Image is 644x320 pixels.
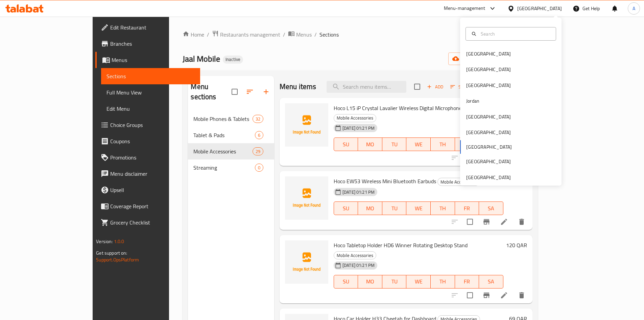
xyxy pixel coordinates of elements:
button: WE [406,275,431,289]
div: [GEOGRAPHIC_DATA] [466,66,511,73]
button: Branch-specific-item [478,287,495,303]
span: Menus [296,30,312,39]
span: WE [409,204,428,213]
span: Sort items [446,82,473,92]
span: TU [385,140,404,149]
img: Hoco Tabletop Holder HD6 Winner Rotating Desktop Stand [285,240,328,284]
div: [GEOGRAPHIC_DATA] [466,113,511,121]
button: TU [382,275,407,289]
span: Menu disclaimer [110,170,195,178]
span: [DATE] 01:21 PM [340,262,377,269]
div: Tablet & Pads [193,131,255,139]
input: Search [478,30,552,38]
a: Edit Menu [101,101,200,117]
a: Edit Restaurant [95,19,200,36]
button: Add section [258,84,274,100]
button: TU [382,137,407,151]
button: SU [334,275,358,289]
span: Mobile Accessories [438,178,480,186]
div: [GEOGRAPHIC_DATA] [517,5,562,12]
span: Select to update [463,215,477,229]
img: Hoco L15 iP Crystal Lavalier Wireless Digital Microphone [285,103,328,147]
span: SA [482,277,501,286]
span: Full Menu View [106,88,195,97]
div: items [253,147,263,155]
a: Support.OpsPlatform [96,255,139,264]
a: Promotions [95,149,200,166]
span: Sort sections [242,84,258,100]
span: Hoco EW53 Wireless Mini Bluetooth Earbuds [334,176,436,186]
a: Coverage Report [95,198,200,214]
div: [GEOGRAPHIC_DATA] [466,50,511,58]
button: FR [455,275,479,289]
span: Hoco L15 iP Crystal Lavalier Wireless Digital Microphone [334,103,462,113]
span: Promotions [110,153,195,162]
button: TU [382,201,407,215]
li: / [283,30,285,39]
a: Full Menu View [101,84,200,101]
button: TH [431,137,455,151]
span: Add [426,83,444,91]
span: 1.0.0 [114,237,124,246]
li: / [314,30,317,39]
button: Sort [449,82,471,92]
a: Edit menu item [500,291,508,299]
div: [GEOGRAPHIC_DATA] [466,129,511,136]
span: Select all sections [228,85,242,99]
button: WE [406,137,431,151]
span: TH [433,277,452,286]
button: SU [334,137,358,151]
div: Mobile Accessories [437,178,480,186]
div: Streaming [193,164,255,172]
span: Select to update [463,288,477,302]
button: WE [406,201,431,215]
div: Menu-management [444,4,485,13]
button: MO [358,201,382,215]
span: Grocery Checklist [110,218,195,227]
h2: Menu sections [191,82,232,102]
button: TH [431,275,455,289]
div: Mobile Phones & Tablets32 [188,111,274,127]
span: FR [458,277,477,286]
button: FR [455,137,479,151]
div: Mobile Accessories [334,114,376,122]
span: Sort [450,83,469,91]
span: Branches [110,40,195,48]
button: SA [479,201,503,215]
nav: breadcrumb [183,30,538,39]
span: TU [385,277,404,286]
a: Menus [288,30,312,39]
button: MO [358,275,382,289]
div: [GEOGRAPHIC_DATA] [466,174,511,181]
span: Restaurants management [220,30,280,39]
span: Mobile Accessories [193,147,252,155]
div: Jordan [466,97,479,105]
a: Upsell [95,182,200,198]
span: Version: [96,237,113,246]
button: MO [358,137,382,151]
span: 6 [255,132,263,138]
span: Mobile Accessories [334,114,376,122]
a: Branches [95,36,200,52]
h6: 110 QAR [506,176,527,186]
span: Mobile Phones & Tablets [193,115,252,123]
li: / [207,30,209,39]
button: import [448,52,492,65]
span: Mobile Accessories [334,252,376,259]
span: WE [409,140,428,149]
a: Coupons [95,133,200,149]
span: Edit Menu [106,105,195,113]
button: delete [514,214,530,230]
a: Choice Groups [95,117,200,133]
span: Choice Groups [110,121,195,129]
span: MO [361,204,380,213]
span: Sections [106,72,195,80]
button: SA [479,275,503,289]
span: 29 [253,148,263,155]
span: A [633,5,635,12]
span: MO [361,140,380,149]
span: [DATE] 01:21 PM [340,125,377,131]
input: search [327,81,406,93]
